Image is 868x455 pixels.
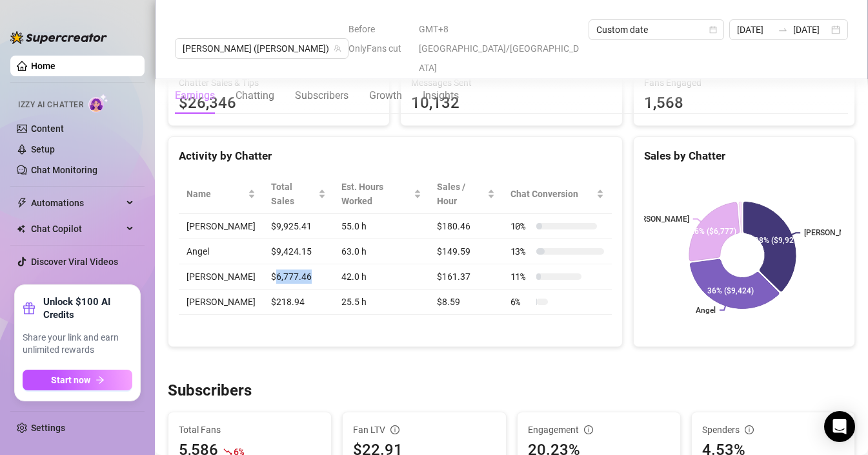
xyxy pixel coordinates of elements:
[334,290,429,315] td: 25.5 h
[510,270,531,284] span: 11 %
[31,144,55,154] a: Setup
[334,239,429,264] td: 63.0 h
[737,23,772,37] input: Start date
[23,302,35,315] span: gift
[31,193,123,213] span: Automations
[10,31,107,44] img: logo-BBDzfeDw.svg
[429,239,502,264] td: $149.59
[644,147,844,165] div: Sales by Chatter
[31,61,56,71] a: Home
[88,94,108,112] img: AI Chatter
[23,332,132,357] span: Share your link and earn unlimited rewards
[43,295,132,321] strong: Unlock $100 AI Credits
[17,198,27,208] span: thunderbolt
[236,88,274,103] div: Chatting
[179,175,263,214] th: Name
[419,19,581,78] span: GMT+8 [GEOGRAPHIC_DATA]/[GEOGRAPHIC_DATA]
[528,423,670,437] div: Engagement
[503,175,612,214] th: Chat Conversion
[179,147,612,165] div: Activity by Chatter
[96,376,105,385] span: arrow-right
[31,165,97,175] a: Chat Monitoring
[179,239,263,264] td: Angel
[804,228,863,237] text: [PERSON_NAME]
[629,215,689,224] text: [PERSON_NAME]
[353,423,495,437] div: Fan LTV
[437,180,484,208] span: Sales / Hour
[183,39,341,58] span: Jaylie (jaylietori)
[510,219,531,233] span: 10 %
[510,244,531,259] span: 13 %
[429,264,502,290] td: $161.37
[263,290,334,315] td: $218.94
[778,25,788,35] span: swap-right
[584,425,593,434] span: info-circle
[18,99,83,111] span: Izzy AI Chatter
[778,25,788,35] span: to
[423,88,459,103] div: Insights
[51,375,90,385] span: Start now
[429,290,502,315] td: $8.59
[696,306,716,315] text: Angel
[187,187,245,201] span: Name
[179,423,321,437] span: Total Fans
[271,180,316,208] span: Total Sales
[168,381,252,401] h3: Subscribers
[334,45,341,52] span: team
[334,214,429,239] td: 55.0 h
[263,264,334,290] td: $6,777.46
[31,423,65,433] a: Settings
[745,425,754,434] span: info-circle
[175,88,215,103] div: Earnings
[510,295,531,309] span: 6 %
[596,20,716,39] span: Custom date
[31,218,123,239] span: Chat Copilot
[17,224,25,233] img: Chat Copilot
[510,187,594,201] span: Chat Conversion
[179,264,263,290] td: [PERSON_NAME]
[341,180,411,208] div: Est. Hours Worked
[429,214,502,239] td: $180.46
[709,26,717,34] span: calendar
[263,175,334,214] th: Total Sales
[702,423,844,437] div: Spenders
[390,425,399,434] span: info-circle
[31,257,118,267] a: Discover Viral Videos
[369,88,402,103] div: Growth
[334,264,429,290] td: 42.0 h
[179,214,263,239] td: [PERSON_NAME]
[348,19,411,58] span: Before OnlyFans cut
[31,123,64,134] a: Content
[263,239,334,264] td: $9,424.15
[179,290,263,315] td: [PERSON_NAME]
[295,88,348,103] div: Subscribers
[793,23,829,37] input: End date
[263,214,334,239] td: $9,925.41
[429,175,502,214] th: Sales / Hour
[824,411,855,442] div: Open Intercom Messenger
[23,370,132,390] button: Start nowarrow-right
